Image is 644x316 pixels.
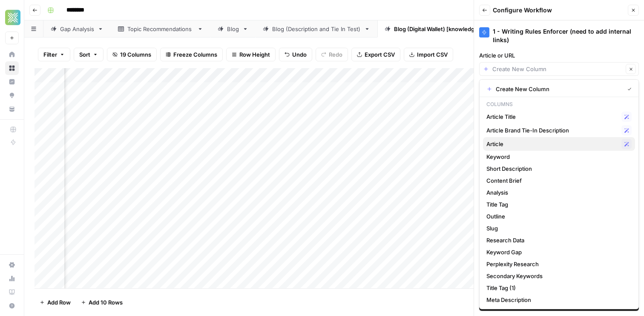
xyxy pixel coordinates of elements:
[486,188,628,197] span: Analysis
[486,112,618,121] span: Article Title
[79,50,90,59] span: Sort
[486,272,628,280] span: Secondary Keywords
[226,48,276,61] button: Row Height
[76,296,128,309] button: Add 10 Rows
[5,102,19,116] a: Your Data
[316,48,348,61] button: Redo
[5,7,19,28] button: Workspace: Xponent21
[492,65,623,73] input: Create New Column
[486,126,618,135] span: Article Brand Tie-In Description
[279,48,312,61] button: Undo
[486,200,628,209] span: Title Tag
[120,50,151,59] span: 19 Columns
[486,212,628,221] span: Outline
[377,20,531,37] a: Blog (Digital Wallet) [knowledge- description]
[486,164,628,173] span: Short Description
[5,75,19,89] a: Insights
[5,48,19,61] a: Home
[74,48,103,61] button: Sort
[486,140,618,148] span: Article
[107,48,157,61] button: 19 Columns
[43,20,111,37] a: Gap Analysis
[486,307,628,316] span: Fa Qs
[239,50,270,59] span: Row Height
[496,85,621,93] span: Create New Column
[5,61,19,75] a: Browse
[5,10,20,25] img: Xponent21 Logo
[89,298,123,307] span: Add 10 Rows
[365,50,395,59] span: Export CSV
[486,248,628,256] span: Keyword Gap
[210,20,256,37] a: Blog
[5,272,19,285] a: Usage
[111,20,210,37] a: Topic Recommendations
[272,25,361,33] div: Blog (Description and Tie In Test)
[483,99,635,110] p: Columns
[256,20,377,37] a: Blog (Description and Tie In Test)
[227,25,239,33] div: Blog
[486,296,628,304] span: Meta Description
[329,50,342,59] span: Redo
[34,296,76,309] button: Add Row
[486,224,628,233] span: Slug
[486,260,628,268] span: Perplexity Research
[417,50,448,59] span: Import CSV
[479,51,639,60] label: Article or URL
[404,48,453,61] button: Import CSV
[173,50,217,59] span: Freeze Columns
[486,284,628,292] span: Title Tag (1)
[351,48,400,61] button: Export CSV
[38,48,70,61] button: Filter
[394,25,514,33] div: Blog (Digital Wallet) [knowledge- description]
[127,25,194,33] div: Topic Recommendations
[160,48,223,61] button: Freeze Columns
[486,152,628,161] span: Keyword
[47,298,71,307] span: Add Row
[292,50,307,59] span: Undo
[5,285,19,299] a: Learning Hub
[5,89,19,102] a: Opportunities
[5,299,19,313] button: Help + Support
[60,25,94,33] div: Gap Analysis
[479,27,639,44] div: 1 - Writing Rules Enforcer (need to add internal links)
[486,236,628,244] span: Research Data
[43,50,57,59] span: Filter
[5,258,19,272] a: Settings
[486,176,628,185] span: Content Brief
